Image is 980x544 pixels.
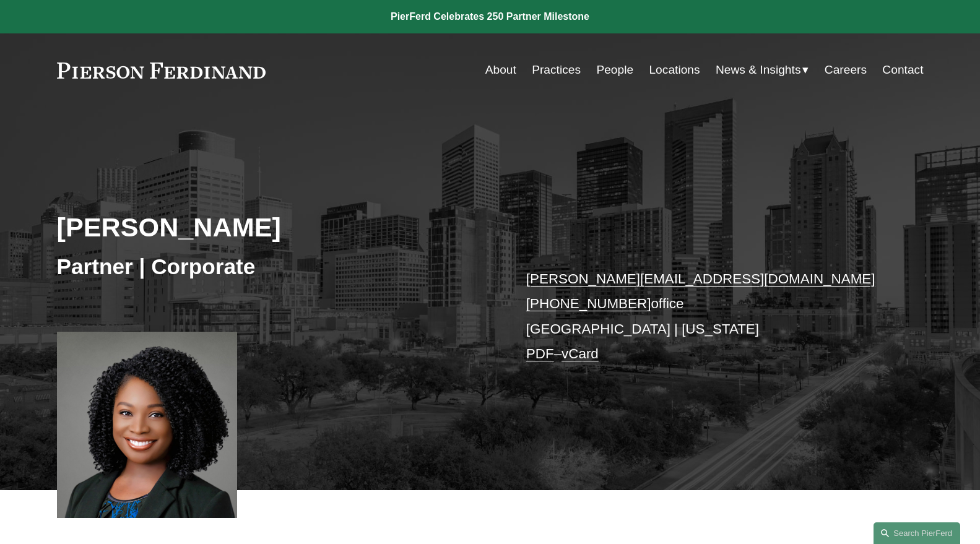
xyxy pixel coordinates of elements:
[596,58,633,82] a: People
[532,58,581,82] a: Practices
[716,58,809,82] a: folder dropdown
[716,59,801,81] span: News & Insights
[882,58,923,82] a: Contact
[825,58,867,82] a: Careers
[526,346,554,361] a: PDF
[485,58,516,82] a: About
[562,346,599,361] a: vCard
[526,271,875,287] a: [PERSON_NAME][EMAIL_ADDRESS][DOMAIN_NAME]
[874,522,960,544] a: Search this site
[57,211,490,243] h2: [PERSON_NAME]
[526,296,651,311] a: [PHONE_NUMBER]
[649,58,700,82] a: Locations
[526,267,887,366] p: office [GEOGRAPHIC_DATA] | [US_STATE] –
[57,253,490,280] h3: Partner | Corporate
